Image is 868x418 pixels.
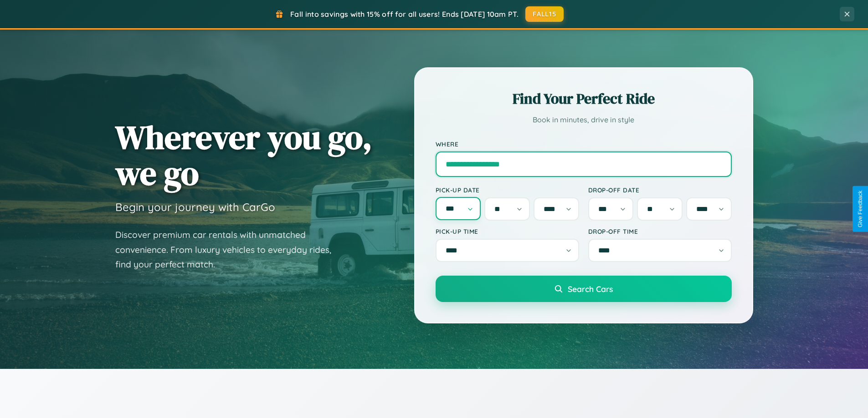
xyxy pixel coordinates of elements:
[115,119,372,191] h1: Wherever you go, we go
[588,227,732,235] label: Drop-off Time
[436,89,732,109] h2: Find Your Perfect Ride
[857,191,863,227] div: Give Feedback
[115,227,343,272] p: Discover premium car rentals with unmatched convenience. From luxury vehicles to everyday rides, ...
[436,186,579,194] label: Pick-up Date
[115,200,275,214] h3: Begin your journey with CarGo
[290,10,519,19] span: Fall into savings with 15% off for all users! Ends [DATE] 10am PT.
[436,113,732,126] p: Book in minutes, drive in style
[588,186,732,194] label: Drop-off Date
[436,140,732,148] label: Where
[568,284,613,294] span: Search Cars
[525,6,564,22] button: FALL15
[436,227,579,235] label: Pick-up Time
[436,276,732,302] button: Search Cars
